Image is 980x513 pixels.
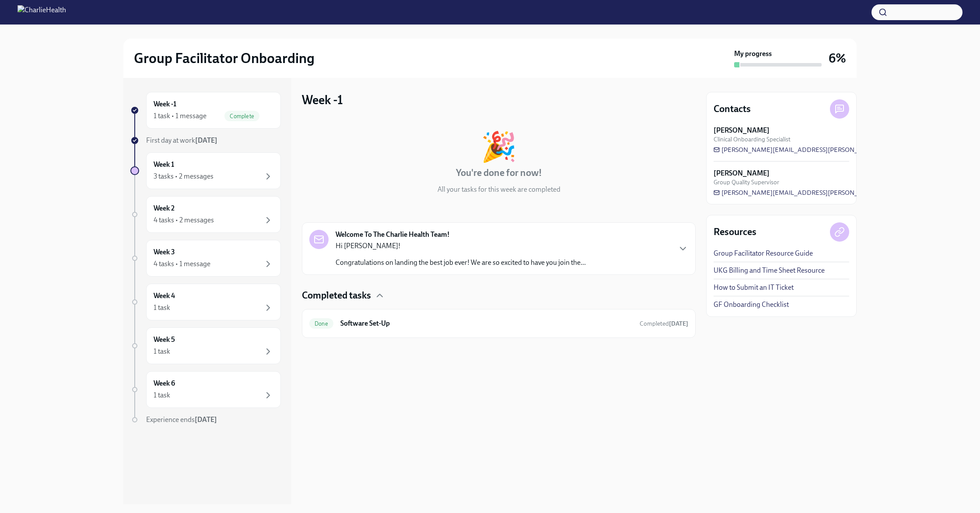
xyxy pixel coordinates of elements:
a: First day at work[DATE] [130,136,281,145]
p: Congratulations on landing the best job ever! We are so excited to have you join the... [336,258,586,267]
h6: Week 2 [154,204,175,213]
h6: Week 1 [154,160,174,169]
a: How to Submit an IT Ticket [714,283,794,292]
h4: Contacts [714,102,751,116]
h6: Week 3 [154,247,175,257]
a: Group Facilitator Resource Guide [714,249,813,258]
div: 1 task [154,347,170,356]
span: First day at work [146,136,217,144]
div: 🎉 [481,132,517,161]
h6: Week 6 [154,379,175,388]
a: [PERSON_NAME][EMAIL_ADDRESS][PERSON_NAME][DOMAIN_NAME] [714,188,932,197]
strong: [DATE] [669,320,688,327]
h3: 6% [829,50,846,66]
a: Week 51 task [130,327,281,364]
h4: Resources [714,225,756,239]
div: 4 tasks • 1 message [154,259,210,269]
p: All your tasks for this week are completed [437,185,560,194]
a: Week 13 tasks • 2 messages [130,152,281,189]
div: 4 tasks • 2 messages [154,215,214,225]
span: Experience ends [146,415,217,424]
span: Complete [224,113,259,119]
strong: [DATE] [195,415,217,424]
strong: [PERSON_NAME] [714,169,770,178]
div: 3 tasks • 2 messages [154,172,213,181]
div: 1 task • 1 message [154,111,206,121]
div: 1 task [154,303,170,313]
a: DoneSoftware Set-UpCompleted[DATE] [309,316,688,330]
h6: Week 4 [154,291,175,301]
h6: Week -1 [154,99,176,109]
a: Week 24 tasks • 2 messages [130,196,281,233]
a: Week 34 tasks • 1 message [130,240,281,277]
strong: [PERSON_NAME] [714,126,770,135]
div: 1 task [154,390,170,400]
span: Group Quality Supervisor [714,178,779,186]
h4: You're done for now! [456,166,542,179]
img: CharlieHealth [17,5,66,19]
span: Done [309,320,333,327]
span: September 14th, 2025 23:03 [640,320,688,328]
a: UKG Billing and Time Sheet Resource [714,266,825,275]
a: Week 61 task [130,371,281,408]
h6: Week 5 [154,335,175,344]
a: Week -11 task • 1 messageComplete [130,92,281,129]
h6: Software Set-Up [340,319,633,328]
a: [PERSON_NAME][EMAIL_ADDRESS][PERSON_NAME][DOMAIN_NAME] [714,145,932,154]
a: Week 41 task [130,284,281,320]
span: Completed [640,320,688,327]
p: Hi [PERSON_NAME]! [336,241,586,251]
h3: Week -1 [302,92,343,108]
strong: Welcome To The Charlie Health Team! [336,230,450,239]
strong: [DATE] [195,136,217,144]
h2: Group Facilitator Onboarding [134,49,315,67]
div: Completed tasks [302,289,696,302]
strong: My progress [734,49,772,59]
a: GF Onboarding Checklist [714,300,789,309]
h4: Completed tasks [302,289,371,302]
span: Clinical Onboarding Specialist [714,135,791,144]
